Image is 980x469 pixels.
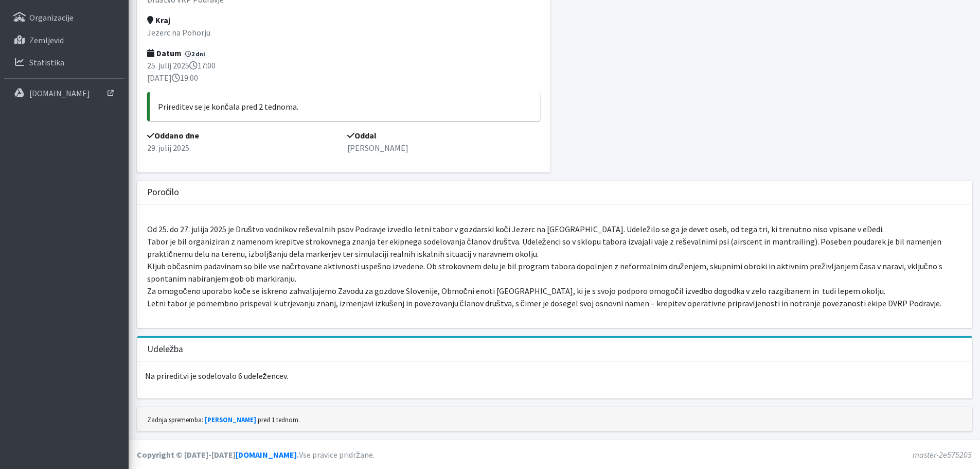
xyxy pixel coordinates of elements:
p: Statistika [29,57,64,67]
span: 2 dni [183,49,208,59]
h3: Poročilo [147,187,180,198]
p: [PERSON_NAME] [347,142,540,154]
p: [DOMAIN_NAME] [29,88,90,98]
footer: Vse pravice pridržane. [129,440,980,469]
a: Zemljevid [4,30,124,50]
em: master-2e575205 [913,449,972,460]
strong: Datum [147,48,182,58]
p: Jezerc na Pohorju [147,26,541,39]
small: Zadnja sprememba: pred 1 tednom. [147,415,300,424]
p: 29. julij 2025 [147,142,340,154]
p: Na prireditvi je sodelovalo 6 udeležencev. [137,361,972,390]
a: Organizacije [4,7,124,28]
a: Statistika [4,52,124,73]
p: Organizacije [29,12,74,23]
a: [PERSON_NAME] [205,415,256,424]
strong: Oddal [347,130,377,141]
p: Prireditev se je končala pred 2 tednoma. [158,100,532,113]
strong: Kraj [147,15,170,25]
strong: Copyright © [DATE]-[DATE] . [137,449,299,460]
a: [DOMAIN_NAME] [236,449,297,460]
p: Od 25. do 27. julija 2025 je Društvo vodnikov reševalnih psov Podravje izvedlo letni tabor v gozd... [147,223,962,309]
strong: Oddano dne [147,130,199,141]
a: [DOMAIN_NAME] [4,83,124,103]
p: 25. julij 2025 17:00 [DATE] 19:00 [147,59,541,84]
p: Zemljevid [29,35,64,45]
h3: Udeležba [147,344,184,355]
